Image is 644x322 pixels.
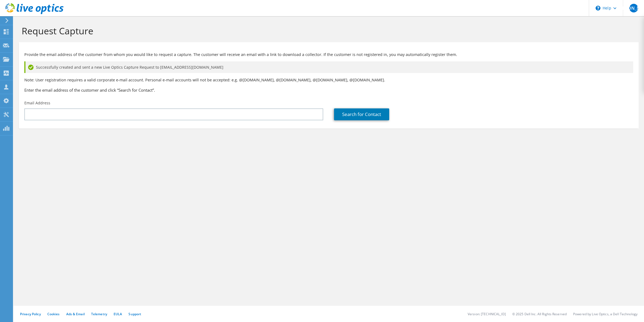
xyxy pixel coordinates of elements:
svg: \n [596,6,600,11]
label: Email Address [24,100,50,106]
li: © 2025 Dell Inc. All Rights Reserved [512,312,567,316]
a: EULA [114,312,122,316]
p: Provide the email address of the customer from whom you would like to request a capture. The cust... [24,52,633,58]
li: Powered by Live Optics, a Dell Technology [573,312,638,316]
h1: Request Capture [22,25,633,36]
h3: Enter the email address of the customer and click “Search for Contact”. [24,87,633,93]
a: Support [128,312,141,316]
a: Search for Contact [334,108,389,120]
a: Telemetry [91,312,107,316]
a: Cookies [47,312,60,316]
li: Version: [TECHNICAL_ID] [468,312,506,316]
p: Note: User registration requires a valid corporate e-mail account. Personal e-mail accounts will ... [24,77,633,83]
span: Successfully created and sent a new Live Optics Capture Request to [EMAIL_ADDRESS][DOMAIN_NAME] [36,64,223,70]
a: Ads & Email [66,312,85,316]
span: [PERSON_NAME] [629,4,638,12]
a: Privacy Policy [20,312,41,316]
